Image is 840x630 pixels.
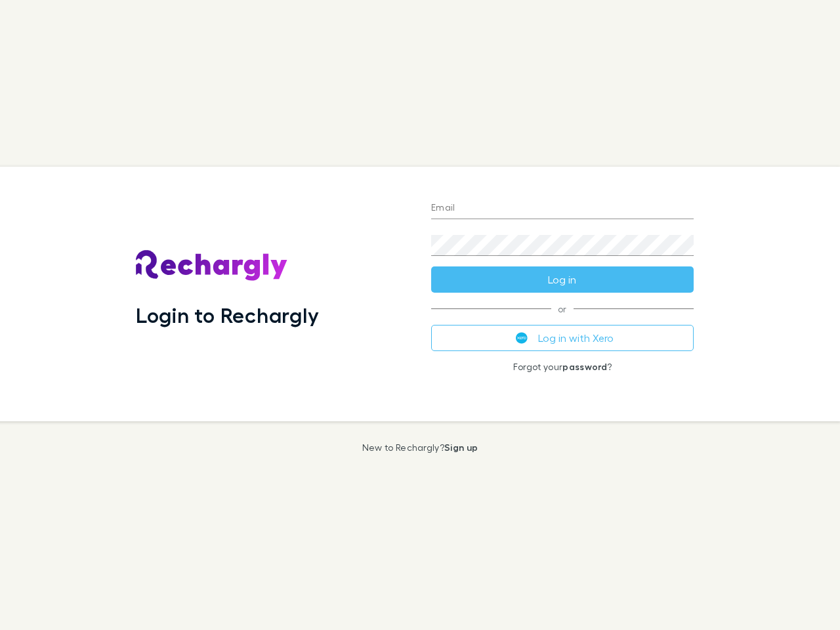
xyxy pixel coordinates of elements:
p: New to Rechargly? [362,442,478,453]
a: Sign up [444,442,478,453]
button: Log in with Xero [431,325,694,351]
h1: Login to Rechargly [136,303,319,327]
span: or [431,308,694,309]
img: Rechargly's Logo [136,250,288,282]
a: password [562,361,607,372]
p: Forgot your ? [431,362,694,372]
button: Log in [431,266,694,293]
img: Xero's logo [516,332,528,344]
